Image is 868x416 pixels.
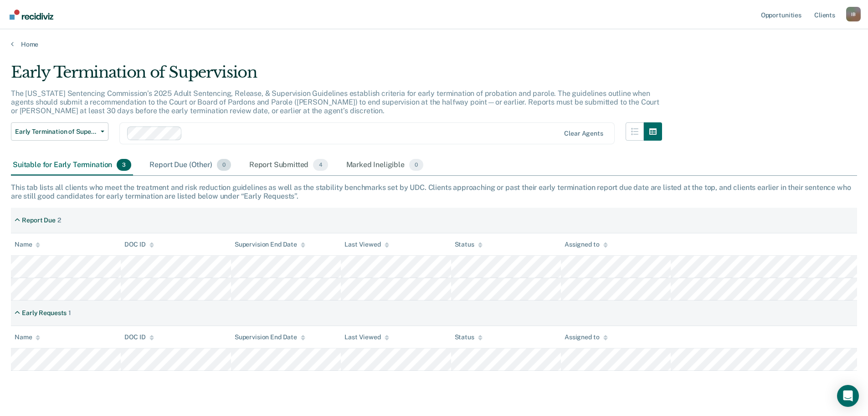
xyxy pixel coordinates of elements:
[68,309,71,317] div: 1
[11,213,65,228] div: Report Due2
[11,63,662,89] div: Early Termination of Supervision
[57,216,61,224] div: 2
[15,241,40,248] div: Name
[344,333,389,341] div: Last Viewed
[10,10,53,20] img: Recidiviz
[846,7,861,21] div: I B
[11,155,133,175] div: Suitable for Early Termination3
[564,130,603,137] div: Clear agents
[217,159,231,171] span: 0
[409,159,423,171] span: 0
[846,7,861,21] button: Profile dropdown button
[344,155,426,175] div: Marked Ineligible0
[15,333,40,341] div: Name
[148,155,232,175] div: Report Due (Other)0
[124,241,154,248] div: DOC ID
[247,155,330,175] div: Report Submitted4
[235,241,305,248] div: Supervision End Date
[565,241,607,248] div: Assigned to
[235,333,305,341] div: Supervision End Date
[11,183,857,200] div: This tab lists all clients who meet the treatment and risk reduction guidelines as well as the st...
[11,40,857,48] a: Home
[455,241,483,248] div: Status
[124,333,154,341] div: DOC ID
[22,309,67,317] div: Early Requests
[11,89,659,115] p: The [US_STATE] Sentencing Commission’s 2025 Adult Sentencing, Release, & Supervision Guidelines e...
[344,241,389,248] div: Last Viewed
[313,159,328,171] span: 4
[22,216,56,224] div: Report Due
[837,385,859,407] div: Open Intercom Messenger
[15,128,97,136] span: Early Termination of Supervision
[11,305,75,321] div: Early Requests1
[565,333,607,341] div: Assigned to
[11,122,108,141] button: Early Termination of Supervision
[117,159,131,171] span: 3
[455,333,483,341] div: Status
